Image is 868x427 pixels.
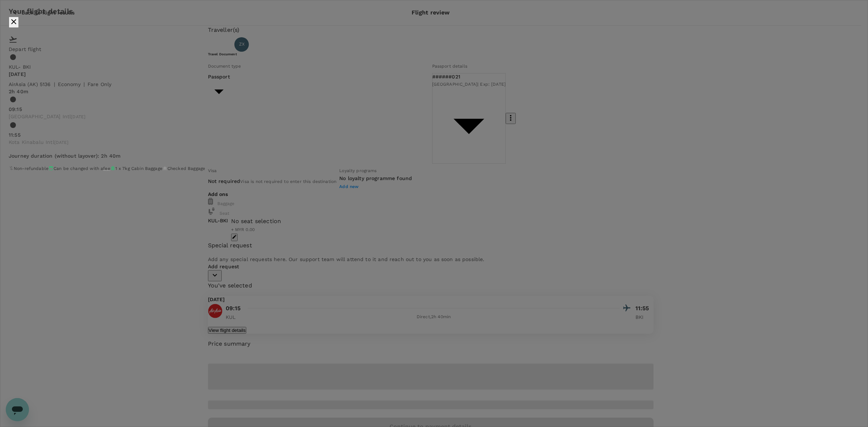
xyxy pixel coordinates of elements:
[71,114,85,119] span: [DATE]
[103,166,110,171] span: fee
[58,81,81,88] p: economy
[9,139,54,145] span: Kota Kinabalu Intl
[54,81,55,87] span: |
[54,140,69,145] span: [DATE]
[9,88,859,95] p: 2h 40m
[9,46,859,53] p: Depart flight
[88,81,111,88] p: Fare Only
[167,166,205,171] span: Checked Baggage
[9,63,859,71] p: KUL - BKI
[9,152,120,159] p: Journey duration (without layover) : 2h 40m
[84,81,85,87] span: |
[9,131,859,138] div: 11:55
[14,166,48,171] span: Non-refundable
[9,17,19,28] button: close
[9,71,859,78] p: [DATE]
[115,166,162,171] span: 1 x 7kg Cabin Baggage
[9,106,859,113] div: 09:15
[54,165,110,172] span: Can be changed with a
[9,6,859,17] p: Your flight details
[9,81,51,88] p: AirAsia (AK) 5136
[9,114,71,119] span: [GEOGRAPHIC_DATA] Intl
